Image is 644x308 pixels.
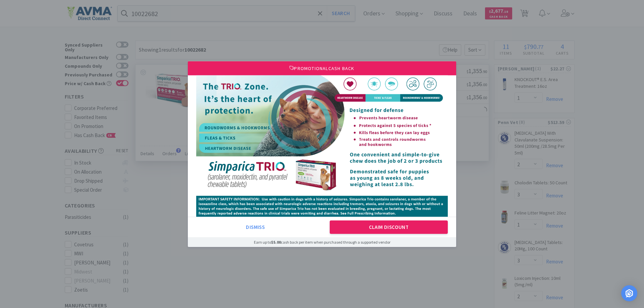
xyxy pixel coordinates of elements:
div: Earn up to cash back per item when purchased through a supported vendor [188,237,456,247]
div: Open Intercom Messenger [621,285,637,301]
button: Claim Discount [330,221,448,234]
div: Promotional Cash Back [188,61,456,75]
span: $5.00 [271,240,281,245]
button: Dismiss [196,221,315,234]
